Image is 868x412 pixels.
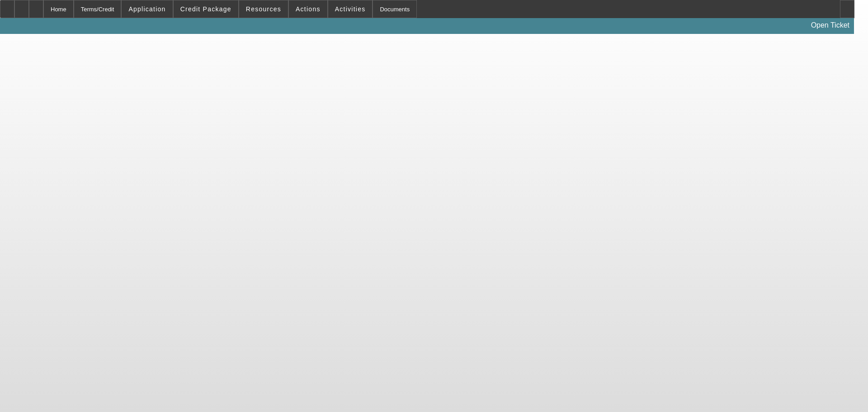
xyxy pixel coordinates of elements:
a: Open Ticket [807,18,853,33]
button: Actions [289,0,327,18]
button: Application [122,0,172,18]
span: Credit Package [180,5,231,13]
span: Resources [246,5,281,13]
span: Actions [296,5,321,13]
button: Credit Package [174,0,238,18]
button: Activities [328,0,373,18]
span: Activities [335,5,366,13]
span: Application [128,5,165,13]
button: Resources [239,0,288,18]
